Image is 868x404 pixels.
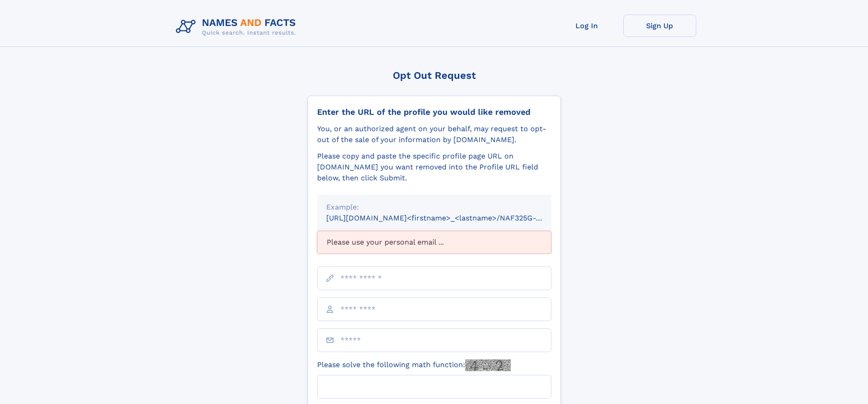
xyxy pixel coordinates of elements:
div: Opt Out Request [308,70,561,81]
label: Please solve the following math function: [317,359,511,371]
a: Sign Up [623,15,696,37]
div: Enter the URL of the profile you would like removed [317,107,551,117]
small: [URL][DOMAIN_NAME]<firstname>_<lastname>/NAF325G-xxxxxxxx [326,214,569,222]
img: Logo Names and Facts [172,15,303,39]
div: You, or an authorized agent on your behalf, may request to opt-out of the sale of your informatio... [317,123,551,145]
div: Please use your personal email ... [317,231,551,254]
a: Log In [550,15,623,37]
div: Please copy and paste the specific profile page URL on [DOMAIN_NAME] you want removed into the Pr... [317,151,551,184]
div: Example: [326,202,542,213]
